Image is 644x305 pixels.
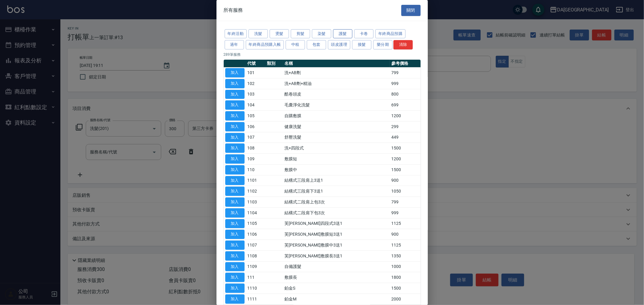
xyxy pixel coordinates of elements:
button: 包套 [307,40,326,49]
td: 900 [390,175,420,186]
td: 999 [390,78,420,89]
td: 1101 [246,175,265,186]
button: 加入 [225,100,245,110]
button: 加入 [225,176,245,185]
td: 毛囊淨化洗髮 [283,100,390,111]
td: 2000 [390,294,420,304]
td: 107 [246,132,265,143]
button: 頭皮護理 [328,40,350,49]
th: 參考價格 [390,60,420,68]
td: 1200 [390,111,420,121]
td: 1106 [246,229,265,240]
td: 敷膜短 [283,154,390,165]
button: 染髮 [312,29,331,39]
td: 敷膜長 [283,272,390,283]
td: 結構式三段肩上3送1 [283,175,390,186]
td: 健康洗髮 [283,121,390,132]
button: 加入 [225,133,245,142]
td: 799 [390,197,420,208]
button: 關閉 [401,5,421,16]
td: 105 [246,111,265,121]
td: 酷卷頭皮 [283,89,390,100]
td: 舒壓洗髮 [283,132,390,143]
button: 加入 [225,68,245,77]
button: 燙髮 [270,29,289,39]
td: 109 [246,154,265,165]
button: 加入 [225,273,245,282]
button: 洗髮 [248,29,268,39]
td: 800 [390,89,420,100]
td: 104 [246,100,265,111]
button: 加入 [225,219,245,228]
button: 加入 [225,154,245,164]
td: 芙[PERSON_NAME]敷膜長3送1 [283,250,390,261]
button: 年終活動 [225,29,247,39]
button: 加入 [225,111,245,121]
td: 自備護髮 [283,261,390,272]
td: 1105 [246,218,265,229]
td: 1103 [246,197,265,208]
td: 1108 [246,250,265,261]
button: 加入 [225,90,245,99]
button: 護髮 [333,29,352,39]
button: 中租 [286,40,305,49]
td: 449 [390,132,420,143]
button: 加入 [225,208,245,218]
td: 1104 [246,207,265,218]
td: 敷膜中 [283,164,390,175]
td: 1125 [390,218,420,229]
button: 卡卷 [354,29,373,39]
td: 108 [246,143,265,154]
td: 102 [246,78,265,89]
button: 剪髮 [291,29,310,39]
button: 加入 [225,251,245,261]
td: 洗+四段式 [283,143,390,154]
button: 樂分期 [373,40,392,49]
td: 1500 [390,283,420,294]
td: 鉑金S [283,283,390,294]
button: 加入 [225,230,245,239]
td: 鉑金M [283,294,390,304]
td: 自購敷膜 [283,111,390,121]
td: 結構式二段肩上包3次 [283,197,390,208]
button: 加入 [225,79,245,88]
td: 芙[PERSON_NAME]四段式3送1 [283,218,390,229]
td: 103 [246,89,265,100]
td: 結構式二段肩下包3次 [283,207,390,218]
td: 1110 [246,283,265,294]
td: 1107 [246,240,265,251]
button: 加入 [225,241,245,250]
button: 加入 [225,294,245,304]
td: 1500 [390,164,420,175]
button: 加入 [225,197,245,207]
td: 芙[PERSON_NAME]敷膜短3送1 [283,229,390,240]
td: 1111 [246,294,265,304]
td: 111 [246,272,265,283]
td: 1000 [390,261,420,272]
td: 900 [390,229,420,240]
button: 加入 [225,187,245,196]
button: 加入 [225,143,245,153]
td: 結構式三段肩下3送1 [283,186,390,197]
button: 加入 [225,122,245,131]
span: 所有服務 [224,7,243,13]
td: 1350 [390,250,420,261]
td: 1200 [390,154,420,165]
td: 洗+AB劑 [283,68,390,78]
button: 清除 [393,40,413,49]
td: 1800 [390,272,420,283]
td: 101 [246,68,265,78]
button: 年終商品預購入帳 [246,40,284,49]
button: 接髮 [352,40,371,49]
td: 1109 [246,261,265,272]
td: 1050 [390,186,420,197]
button: 年終商品預購 [375,29,405,39]
th: 代號 [246,60,265,68]
td: 106 [246,121,265,132]
td: 699 [390,100,420,111]
th: 名稱 [283,60,390,68]
td: 799 [390,68,420,78]
td: 1500 [390,143,420,154]
td: 芙[PERSON_NAME]敷膜中3送1 [283,240,390,251]
button: 加入 [225,262,245,272]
